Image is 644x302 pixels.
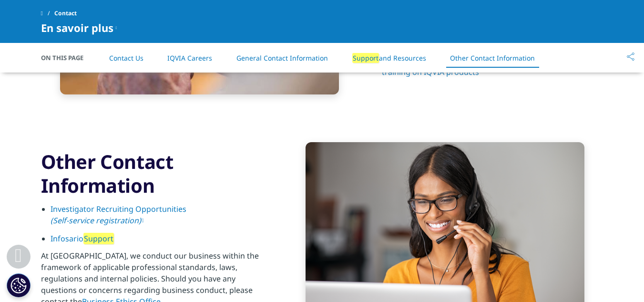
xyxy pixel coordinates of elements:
[167,53,212,62] a: IQVIA Careers
[41,150,272,198] h3: Other Contact Information
[352,53,379,63] em: Support
[51,215,141,226] em: (Self-service registration)
[352,53,426,63] a: Supportand Resources
[41,53,93,62] span: On This Page
[51,233,114,244] a: InfosarioSupport
[83,233,114,244] em: Support
[450,53,535,62] a: Other Contact Information
[109,53,143,62] a: Contact Us
[236,53,328,62] a: General Contact Information
[7,273,31,297] button: Cookies Settings
[382,55,585,77] a: Email us for more information about IQVIA University or training on IQVIA products
[51,204,186,226] a: Investigator Recruiting Opportunities (Self-service registration)
[41,22,113,33] span: En savoir plus
[54,5,77,22] span: Contact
